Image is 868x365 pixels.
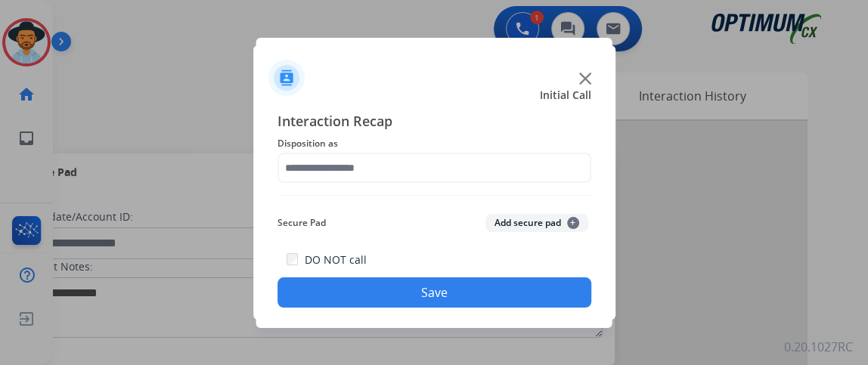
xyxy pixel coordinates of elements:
[540,88,591,103] span: Initial Call
[277,110,591,135] span: Interaction Recap
[485,214,588,232] button: Add secure pad+
[567,217,579,229] span: +
[277,277,591,308] button: Save
[277,135,591,153] span: Disposition as
[784,338,853,356] p: 0.20.1027RC
[277,214,326,232] span: Secure Pad
[304,252,366,268] label: DO NOT call
[277,195,591,196] img: contact-recap-line.svg
[268,60,305,96] img: contactIcon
